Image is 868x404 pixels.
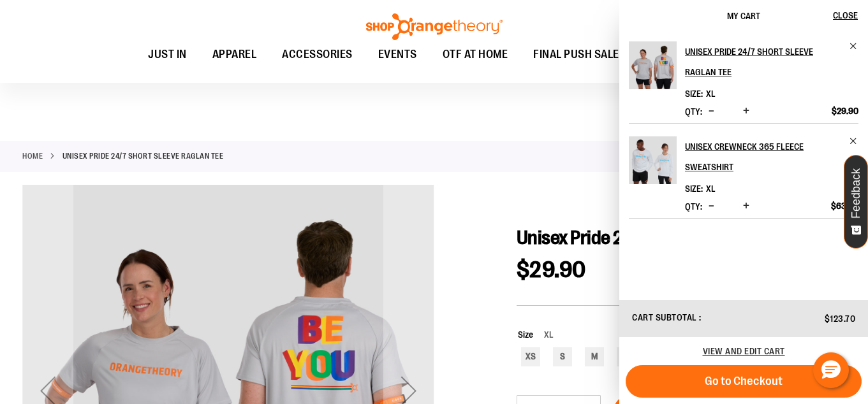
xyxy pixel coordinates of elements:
[832,105,858,117] span: $29.90
[63,150,224,162] strong: Unisex Pride 24/7 Short Sleeve Raglan Tee
[705,374,783,388] span: Go to Checkout
[685,136,841,177] h2: Unisex Crewneck 365 Fleece Sweatshirt
[705,105,717,118] button: Decrease product quantity
[844,155,868,249] button: Feedback - Show survey
[685,41,841,82] h2: Unisex Pride 24/7 Short Sleeve Raglan Tee
[849,136,858,146] a: Remove item
[685,41,858,82] a: Unisex Pride 24/7 Short Sleeve Raglan Tee
[629,136,677,192] a: Unisex Crewneck 365 Fleece Sweatshirt
[831,200,858,212] span: $63.90
[148,40,187,69] span: JUST IN
[685,201,702,212] label: Qty
[833,10,858,20] span: Close
[626,365,862,398] button: Go to Checkout
[629,41,677,89] img: Unisex Pride 24/7 Short Sleeve Raglan Tee
[825,314,856,324] span: $123.70
[212,40,257,69] span: APPAREL
[364,13,504,40] img: Shop Orangetheory
[200,40,270,69] a: APPAREL
[703,346,785,356] a: View and edit cart
[553,347,572,366] div: S
[685,136,858,177] a: Unisex Crewneck 365 Fleece Sweatshirt
[430,40,521,69] a: OTF AT HOME
[813,352,849,388] button: Hello, have a question? Let’s chat.
[850,168,862,219] span: Feedback
[705,200,717,213] button: Decrease product quantity
[517,227,830,249] span: Unisex Pride 24/7 Short Sleeve Raglan Tee
[849,41,858,51] a: Remove item
[629,41,858,123] li: Product
[706,184,716,194] span: XL
[365,40,430,69] a: EVENTS
[632,312,697,322] span: Cart Subtotal
[740,200,753,213] button: Increase product quantity
[685,106,702,117] label: Qty
[629,136,677,184] img: Unisex Crewneck 365 Fleece Sweatshirt
[269,40,365,69] a: ACCESSORIES
[685,89,703,99] dt: Size
[629,123,858,219] li: Product
[282,40,353,69] span: ACCESSORIES
[585,347,604,366] div: M
[533,40,619,69] span: FINAL PUSH SALE
[533,329,554,340] span: XL
[517,257,586,283] span: $29.90
[22,150,43,162] a: Home
[135,40,200,69] a: JUST IN
[518,329,533,340] span: Size
[740,105,753,118] button: Increase product quantity
[706,89,716,99] span: XL
[727,11,760,21] span: My Cart
[443,40,508,69] span: OTF AT HOME
[617,347,636,366] div: L
[520,40,632,69] a: FINAL PUSH SALE
[685,184,703,194] dt: Size
[629,41,677,97] a: Unisex Pride 24/7 Short Sleeve Raglan Tee
[521,347,540,366] div: XS
[378,40,417,69] span: EVENTS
